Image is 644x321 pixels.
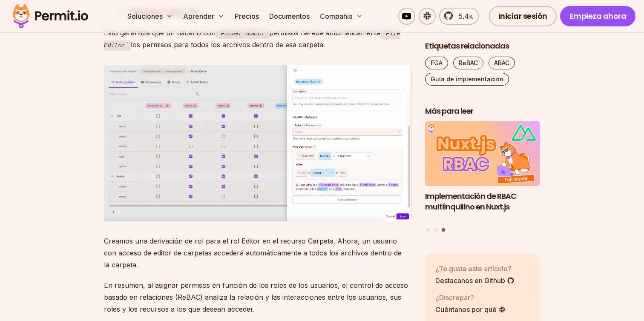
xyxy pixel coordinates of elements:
[9,2,92,31] img: Logotipo del permiso
[435,293,474,302] font: ¿Discrepar?
[435,304,506,315] a: Cuéntanos por qué
[266,8,313,25] a: Documentos
[124,8,176,25] button: Soluciones
[489,57,515,69] a: ABAC
[494,59,509,66] font: ABAC
[104,237,402,269] font: Creamos una derivación de rol para el rol Editor en el recurso Carpeta. Ahora, un usuario con acc...
[235,12,259,20] font: Precios
[131,40,325,49] font: los permisos para todos los archivos dentro de esa carpeta.
[459,12,473,20] font: 5.4k
[104,281,408,313] font: En resumen, al asignar permisos en función de los roles de los usuarios, el control de acceso bas...
[425,191,516,212] font: Implementación de RBAC multiinquilino en Nuxt.js
[441,228,445,232] button: Ir a la diapositiva 3
[316,8,366,25] button: Compañía
[434,228,437,232] button: Ir a la diapositiva 2
[431,75,503,83] font: Guía de implementación
[425,106,473,116] font: Más para leer
[425,122,540,223] a: Implementación de RBAC multiinquilino en Nuxt.jsImplementación de RBAC multiinquilino en Nuxt.js
[216,29,269,39] code: Folder Admin
[459,59,478,66] font: ReBAC
[425,57,448,69] a: FGA
[426,228,430,232] button: Ir a la diapositiva 1
[569,11,627,21] font: Empieza ahora
[560,6,636,26] a: Empieza ahora
[269,12,310,20] font: Documentos
[425,122,540,186] img: Implementación de RBAC multiinquilino en Nuxt.js
[435,275,515,286] a: Destacanos en Github
[269,29,381,37] font: permisos herede automáticamente
[425,73,509,86] a: Guía de implementación
[453,57,483,69] a: ReBAC
[425,40,509,51] font: Etiquetas relacionadas
[180,8,228,25] button: Aprender
[425,122,540,233] div: Publicaciones
[104,29,216,37] font: Esto garantiza que un usuario con
[489,6,557,26] a: Iniciar sesión
[231,8,262,25] a: Precios
[498,11,547,21] font: Iniciar sesión
[431,59,443,66] font: FGA
[127,12,163,20] font: Soluciones
[439,8,479,25] a: 5.4k
[425,122,540,223] li: 3 de 3
[435,264,512,273] font: ¿Te gusta este artículo?
[104,65,411,221] img: imagen.png
[183,12,214,20] font: Aprender
[320,12,353,20] font: Compañía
